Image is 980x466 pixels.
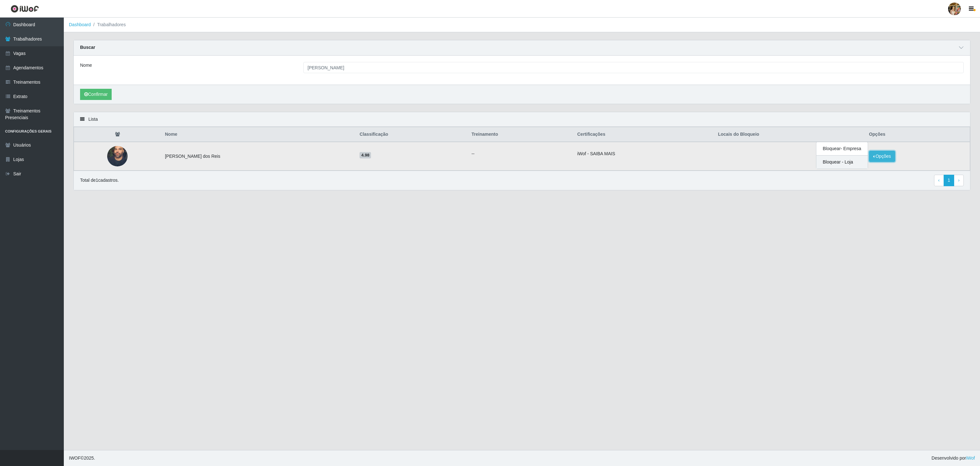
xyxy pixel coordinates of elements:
strong: Buscar [80,45,95,50]
th: Certificações [573,127,714,142]
p: Total de 1 cadastros. [80,177,119,184]
a: 1 [944,175,954,186]
span: Desenvolvido por [932,455,975,462]
span: IWOF [69,455,81,461]
span: › [958,178,960,183]
td: [PERSON_NAME] dos Reis [161,142,356,171]
a: Previous [934,175,944,186]
span: © 2025 . [69,455,95,462]
span: 4.98 [360,152,371,158]
th: Nome [161,127,356,142]
label: Nome [80,62,92,69]
button: Opções [869,151,895,162]
th: Locais do Bloqueio [714,127,865,142]
a: iWof [966,455,975,461]
th: Classificação [356,127,468,142]
th: Opções [865,127,970,142]
button: Bloquear - Empresa [816,142,868,156]
img: 1754277643344.jpeg [107,134,128,179]
button: Confirmar [80,89,112,100]
ul: -- [471,150,569,157]
button: Bloquear - Loja [816,156,868,169]
li: iWof - SAIBA MAIS [577,150,710,157]
a: Dashboard [69,22,91,27]
nav: pagination [934,175,964,186]
nav: breadcrumb [64,18,980,32]
span: ‹ [938,178,940,183]
li: Trabalhadores [91,21,126,28]
div: Lista [74,112,970,127]
th: Treinamento [468,127,573,142]
a: Next [954,175,964,186]
input: Digite o Nome... [303,62,964,73]
img: CoreUI Logo [11,5,39,13]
